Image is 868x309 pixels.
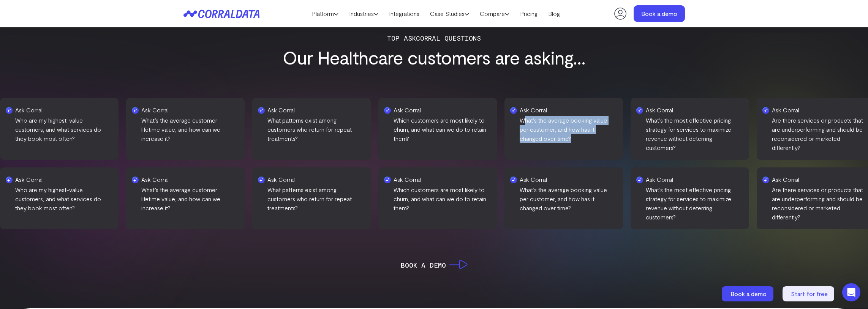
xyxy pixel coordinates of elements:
[771,116,867,152] p: Are there services or products that are underperforming and should be reconsidered or marketed di...
[401,260,468,270] a: Book a Demo
[402,185,498,213] p: Which customers are most likely to churn, and what can we do to retain them?
[344,8,384,19] a: Industries
[783,286,836,301] a: Start for free
[722,286,775,301] a: Book a demo
[515,8,543,19] a: Pricing
[267,116,362,143] p: What patterns exist among customers who return for repeat treatments?
[634,5,685,22] a: Book a demo
[384,8,425,19] a: Integrations
[842,283,860,301] div: Open Intercom Messenger
[730,290,767,297] span: Book a demo
[14,106,110,115] h4: Ask Corral
[519,116,615,143] p: What’s the average booking value per customer, and how has it changed over time?
[791,290,828,297] span: Start for free
[141,106,236,115] h4: Ask Corral
[654,185,750,222] p: What’s the most effective pricing strategy for services to maximize revenue without deterring cus...
[654,175,750,184] h4: Ask Corral
[771,106,867,115] h4: Ask Corral
[276,175,372,184] h4: Ask Corral
[474,8,515,19] a: Compare
[276,185,372,213] p: What patterns exist among customers who return for repeat treatments?
[307,8,344,19] a: Platform
[402,175,498,184] h4: Ask Corral
[150,175,245,184] h4: Ask Corral
[267,106,362,115] h4: Ask Corral
[393,106,489,115] h4: Ask Corral
[187,47,681,68] h3: Our Healthcare customers are asking...
[528,175,624,184] h4: Ask Corral
[645,106,741,115] h4: Ask Corral
[141,116,236,143] p: What’s the average customer lifetime value, and how can we increase it?
[519,106,615,115] h4: Ask Corral
[425,8,474,19] a: Case Studies
[24,175,119,184] h4: Ask Corral
[24,185,119,213] p: Who are my highest-value customers, and what services do they book most often?
[150,185,245,213] p: What’s the average customer lifetime value, and how can we increase it?
[543,8,565,19] a: Blog
[14,116,110,143] p: Who are my highest-value customers, and what services do they book most often?
[393,116,489,143] p: Which customers are most likely to churn, and what can we do to retain them?
[645,116,741,152] p: What’s the most effective pricing strategy for services to maximize revenue without deterring cus...
[528,185,624,213] p: What’s the average booking value per customer, and how has it changed over time?
[187,33,681,43] p: Top ASKCorral Questions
